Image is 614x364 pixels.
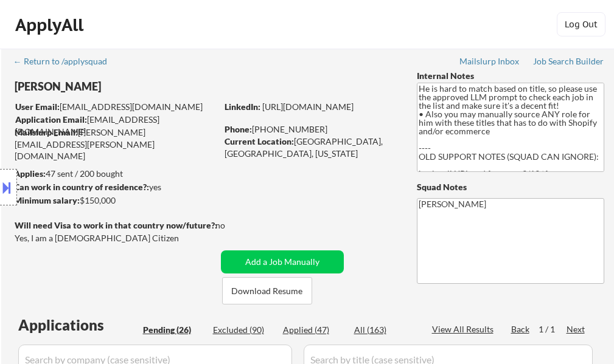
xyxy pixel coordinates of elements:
[354,324,415,336] div: All (163)
[459,57,520,69] a: Mailslurp Inbox
[13,57,119,66] div: ← Return to /applysquad
[432,323,497,335] div: View All Results
[18,318,139,332] div: Applications
[225,101,260,112] strong: LinkedIn:
[533,57,604,69] a: Job Search Builder
[567,323,586,335] div: Next
[557,12,605,36] button: Log Out
[15,15,87,35] div: ApplyAll
[225,136,294,146] strong: Current Location:
[533,57,604,66] div: Job Search Builder
[459,57,520,66] div: Mailslurp Inbox
[417,70,604,82] div: Internal Notes
[225,124,252,134] strong: Phone:
[13,57,119,69] a: ← Return to /applysquad
[222,277,312,304] button: Download Resume
[283,324,344,336] div: Applied (47)
[143,324,204,336] div: Pending (26)
[511,323,531,335] div: Back
[215,219,250,232] div: no
[213,324,274,336] div: Excluded (90)
[225,136,397,159] div: [GEOGRAPHIC_DATA], [GEOGRAPHIC_DATA], [US_STATE]
[225,123,397,136] div: [PHONE_NUMBER]
[221,250,344,273] button: Add a Job Manually
[262,101,354,112] a: [URL][DOMAIN_NAME]
[417,181,604,193] div: Squad Notes
[539,323,567,335] div: 1 / 1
